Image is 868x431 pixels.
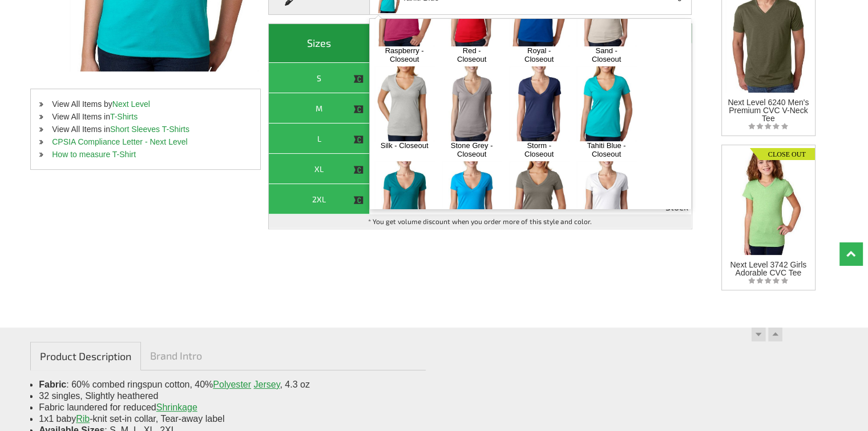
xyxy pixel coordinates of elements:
th: M [269,93,370,123]
img: Tahiti Blue [576,66,636,141]
img: Closeout [750,145,814,160]
a: Silk - Closeout [380,141,429,150]
a: Product Description [30,342,141,370]
li: : 60% combed ringspun cotton, 40% , 4.3 oz [39,379,417,390]
th: 2XL [269,184,370,214]
img: Stone Grey [442,66,502,141]
img: listing_empty_star.svg [748,277,788,284]
li: Fabric laundered for reduced [39,402,417,413]
a: Jersey [253,380,280,389]
img: Storm [509,66,569,141]
th: L [269,123,370,154]
a: Short Sleeves T-Shirts [110,125,189,134]
img: This item is CLOSEOUT! [353,165,364,175]
img: White [576,161,636,236]
span: Out of Stock [665,187,688,211]
td: * You get volume discount when you order more of this style and color. [269,214,692,229]
a: Shrinkage [156,402,197,412]
a: Royal - Closeout [515,46,563,63]
li: View All Items by [31,98,260,110]
a: CPSIA Compliance Letter - Next Level [52,137,187,146]
img: Teal [374,161,434,236]
span: Fabric [39,380,66,389]
a: T-Shirts [110,112,138,121]
a: Red - Closeout [447,46,496,63]
a: Stone Grey - Closeout [447,141,496,158]
li: 1x1 baby -knit set-in collar, Tear-away label [39,413,417,425]
li: View All Items in [31,123,260,135]
th: XL [269,154,370,184]
a: Sand - Closeout [582,46,631,63]
a: How to measure T-Shirt [52,150,136,159]
li: View All Items in [31,110,260,123]
img: This item is CLOSEOUT! [353,195,364,205]
a: Raspberry - Closeout [380,46,429,63]
a: Polyester [213,380,251,389]
a: Next Level [112,99,150,109]
span: Next Level 6240 Men's Premium CVC V-Neck Tee [728,98,809,123]
a: Storm - Closeout [515,141,563,158]
a: Tahiti Blue - Closeout [582,141,631,158]
a: Closeout Next Level 3742 Girls Adorable CVC Tee [725,145,811,277]
img: Warm Gray [509,161,569,236]
th: S [269,63,370,93]
img: This item is CLOSEOUT! [353,74,364,84]
img: listing_empty_star.svg [748,122,788,130]
li: 32 singles, Slightly heathered [39,390,417,402]
img: This item is CLOSEOUT! [353,104,364,114]
img: Turquoise [442,161,502,236]
a: Rib [76,414,90,424]
a: Brand Intro [141,342,211,369]
img: This item is CLOSEOUT! [353,134,364,145]
th: Sizes [269,24,370,63]
img: Silk [374,66,434,141]
a: Top [839,242,862,265]
span: Next Level 3742 Girls Adorable CVC Tee [730,260,806,277]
